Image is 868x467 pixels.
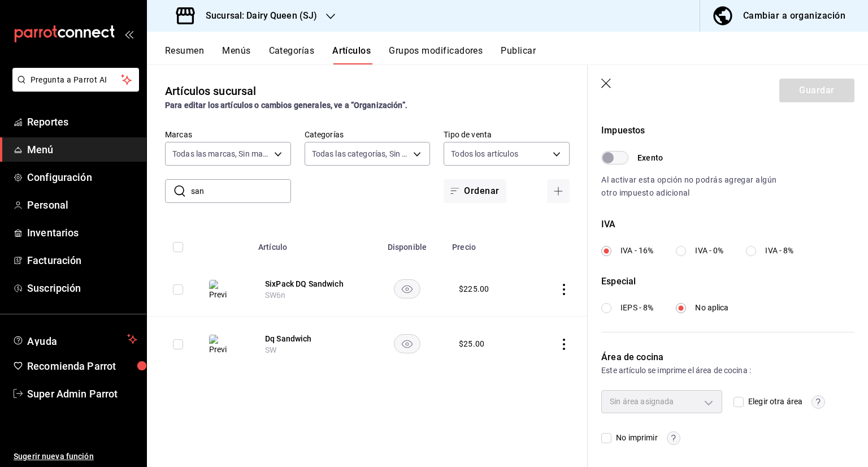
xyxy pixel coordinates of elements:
th: Precio [445,226,527,262]
a: Pregunta a Parrot AI [8,82,139,94]
span: Exento [637,152,663,164]
img: Preview [209,280,227,300]
div: $ 225.00 [459,283,489,295]
span: IVA - 0% [695,245,723,257]
button: Categorías [269,45,315,64]
div: Este artículo se imprime el área de cocina : [601,364,854,377]
th: Disponible [369,226,445,262]
img: Preview [209,335,227,355]
div: IVA [601,218,854,231]
span: Todas las marcas, Sin marca [172,148,270,159]
label: Tipo de venta [444,131,570,139]
button: edit-product-location [265,333,355,344]
span: Reportes [27,114,137,129]
label: Marcas [165,131,291,139]
span: SW6n [265,291,286,300]
span: Elegir otra área [744,396,802,408]
button: Grupos modificadores [389,45,483,64]
span: SW [265,345,276,354]
span: IEPS - 8% [620,302,653,314]
div: Impuestos [601,124,854,137]
span: Personal [27,197,137,213]
span: Todos los artículos [451,148,518,159]
span: Ayuda [27,332,123,346]
span: Sin área asignada [610,397,674,406]
span: IVA - 16% [620,245,653,257]
span: No imprimir [611,432,657,444]
button: Artículos [332,45,371,64]
button: availability-product [394,279,420,299]
span: IVA - 8% [765,245,793,257]
div: Artículos sucursal [165,83,256,100]
strong: Para editar los artículos o cambios generales, ve a “Organización”. [165,101,407,110]
input: Buscar artículo [191,180,291,202]
button: actions [558,339,570,350]
span: Configuración [27,170,137,185]
span: Recomienda Parrot [27,358,137,374]
button: Pregunta a Parrot AI [12,68,139,92]
button: actions [558,284,570,295]
label: Categorías [305,131,431,139]
th: Artículo [251,226,369,262]
div: Especial [601,275,854,288]
span: Inventarios [27,225,137,240]
div: Cambiar a organización [743,8,845,24]
p: Al activar esta opción no podrás agregar algún otro impuesto adicional [601,174,778,200]
span: Pregunta a Parrot AI [31,74,121,86]
div: navigation tabs [165,45,868,64]
span: Super Admin Parrot [27,386,137,401]
button: open_drawer_menu [124,29,133,38]
div: Área de cocina [601,351,854,364]
h3: Sucursal: Dairy Queen (SJ) [197,9,317,23]
button: availability-product [394,334,420,353]
button: Publicar [501,45,536,64]
span: No aplica [695,302,728,314]
button: Resumen [165,45,204,64]
div: $ 25.00 [459,338,484,349]
button: edit-product-location [265,278,355,289]
button: Menús [222,45,250,64]
span: Todas las categorías, Sin categoría [312,148,410,159]
span: Facturación [27,253,137,268]
button: Ordenar [444,179,506,203]
span: Suscripción [27,280,137,296]
span: Menú [27,142,137,157]
span: Sugerir nueva función [14,451,137,462]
